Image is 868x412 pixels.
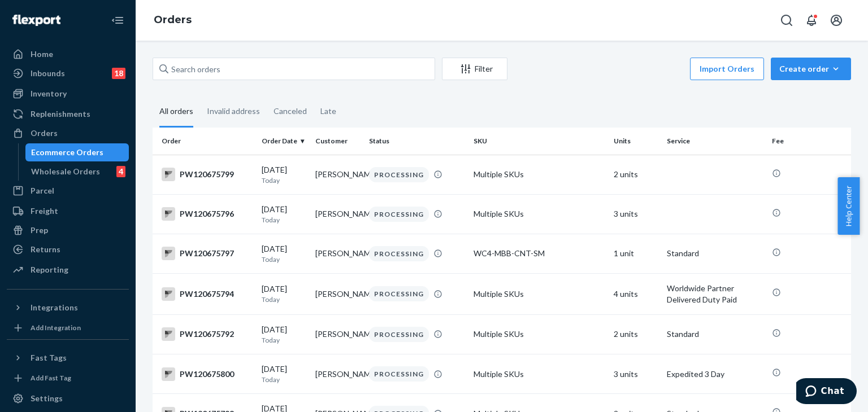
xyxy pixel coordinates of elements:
[31,352,67,363] div: Fast Tags
[154,14,192,26] a: Orders
[25,163,129,181] a: Wholesale Orders4
[31,205,58,217] div: Freight
[442,58,507,80] button: Filter
[767,128,851,155] th: Fee
[25,143,129,161] a: Ecommerce Orders
[31,108,90,120] div: Replenishments
[31,166,100,177] div: Wholesale Orders
[162,367,253,381] div: PW120675800
[262,283,306,304] div: [DATE]
[31,68,65,79] div: Inbounds
[369,327,429,342] div: PROCESSING
[469,273,609,314] td: Multiple SKUs
[106,9,129,32] button: Close Navigation
[7,321,129,335] a: Add Integration
[112,68,125,79] div: 18
[207,97,260,126] div: Invalid address
[474,248,604,259] div: WC4-MBB-CNT-SM
[274,97,307,126] div: Canceled
[116,166,125,177] div: 4
[469,314,609,354] td: Multiple SKUs
[7,299,129,317] button: Integrations
[7,105,129,123] a: Replenishments
[159,97,193,128] div: All orders
[609,273,663,314] td: 4 units
[311,354,364,394] td: [PERSON_NAME]
[609,155,663,194] td: 2 units
[667,369,762,380] p: Expedited 3 Day
[7,349,129,367] button: Fast Tags
[609,314,663,354] td: 2 units
[667,283,762,305] p: Worldwide Partner Delivered Duty Paid
[690,58,764,80] button: Import Orders
[311,314,364,354] td: [PERSON_NAME]
[262,204,306,225] div: [DATE]
[662,128,767,155] th: Service
[7,85,129,103] a: Inventory
[153,128,257,155] th: Order
[369,246,429,261] div: PROCESSING
[262,164,306,185] div: [DATE]
[469,354,609,394] td: Multiple SKUs
[609,194,663,234] td: 3 units
[7,124,129,142] a: Orders
[7,182,129,200] a: Parcel
[31,264,68,275] div: Reporting
[162,168,253,181] div: PW120675799
[369,167,429,182] div: PROCESSING
[31,147,103,158] div: Ecommerce Orders
[7,389,129,407] a: Settings
[609,234,663,273] td: 1 unit
[825,9,848,32] button: Open account menu
[7,64,129,82] a: Inbounds18
[7,202,129,220] a: Freight
[667,328,762,340] p: Standard
[162,247,253,260] div: PW120675797
[153,58,435,80] input: Search orders
[162,207,253,221] div: PW120675796
[315,136,360,146] div: Customer
[7,221,129,239] a: Prep
[369,286,429,301] div: PROCESSING
[771,58,851,80] button: Create order
[31,88,67,99] div: Inventory
[31,185,54,196] div: Parcel
[262,176,306,185] p: Today
[609,128,663,155] th: Units
[7,240,129,258] a: Returns
[162,287,253,301] div: PW120675794
[779,63,843,74] div: Create order
[442,63,507,74] div: Filter
[800,9,823,32] button: Open notifications
[262,363,306,384] div: [DATE]
[837,177,860,235] span: Help Center
[320,97,336,126] div: Late
[775,9,798,32] button: Open Search Box
[311,194,364,234] td: [PERSON_NAME]
[31,49,53,60] div: Home
[145,4,201,37] ol: breadcrumbs
[311,273,364,314] td: [PERSON_NAME]
[31,302,78,313] div: Integrations
[262,295,306,304] p: Today
[31,244,60,255] div: Returns
[469,194,609,234] td: Multiple SKUs
[262,243,306,264] div: [DATE]
[262,324,306,345] div: [DATE]
[7,261,129,279] a: Reporting
[262,215,306,225] p: Today
[262,255,306,264] p: Today
[12,15,60,26] img: Flexport logo
[364,128,469,155] th: Status
[311,155,364,194] td: [PERSON_NAME]
[369,366,429,382] div: PROCESSING
[609,354,663,394] td: 3 units
[31,323,81,332] div: Add Integration
[31,373,71,383] div: Add Fast Tag
[311,234,364,273] td: [PERSON_NAME]
[257,128,311,155] th: Order Date
[31,128,58,139] div: Orders
[7,45,129,63] a: Home
[469,155,609,194] td: Multiple SKUs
